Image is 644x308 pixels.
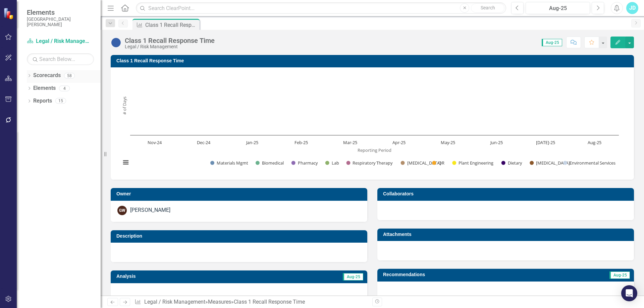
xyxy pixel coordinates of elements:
[234,299,305,305] div: Class 1 Recall Response Time
[452,160,494,166] button: Show Plant Engineering
[432,160,445,166] button: Show OR
[291,160,318,166] button: Show Pharmacy
[256,160,284,166] button: Show Biomedical
[116,274,234,279] h3: Analysis
[116,234,364,239] h3: Description
[383,272,548,277] h3: Recommendations
[441,139,455,145] text: May-25
[358,147,391,153] text: Reporting Period
[481,5,495,10] span: Search
[383,191,631,196] h3: Collaborators
[526,2,590,14] button: Aug-25
[530,160,556,166] button: Show Radiology
[125,37,215,44] div: Class 1 Recall Response Time
[136,2,506,14] input: Search ClearPoint...
[117,72,627,173] div: Chart. Highcharts interactive chart.
[490,139,503,145] text: Jun-25
[3,7,15,19] img: ClearPoint Strategy
[33,97,52,105] a: Reports
[383,232,631,237] h3: Attachments
[121,97,127,115] text: # of Days
[145,21,198,29] div: Class 1 Recall Response Time
[346,160,393,166] button: Show Respiratory Therapy
[33,84,56,92] a: Elements
[117,72,622,173] svg: Interactive chart
[27,8,94,16] span: Elements
[294,139,308,145] text: Feb-25
[55,98,66,104] div: 15
[542,39,562,46] span: Aug-25
[343,139,357,145] text: Mar-25
[144,299,205,305] a: Legal / Risk Management
[621,285,637,301] div: Open Intercom Messenger
[626,2,638,14] button: JD
[609,271,630,279] span: Aug-25
[27,53,94,65] input: Search Below...
[27,16,94,27] small: [GEOGRAPHIC_DATA][PERSON_NAME]
[148,139,162,145] text: Nov-24
[471,3,504,13] button: Search
[588,139,601,145] text: Aug-25
[210,160,248,166] button: Show Materials Mgmt
[528,4,588,12] div: Aug-25
[64,73,75,78] div: 58
[111,37,121,48] img: No Information
[130,206,170,214] div: [PERSON_NAME]
[208,299,231,305] a: Measures
[135,298,367,306] div: » »
[197,139,211,145] text: Dec-24
[125,44,215,49] div: Legal / Risk Management
[563,160,616,166] button: Show Environmental Services
[27,38,94,45] a: Legal / Risk Management
[121,158,130,167] button: View chart menu, Chart
[501,160,523,166] button: Show Dietary
[343,273,363,281] span: Aug-25
[246,139,258,145] text: Jan-25
[401,160,425,166] button: Show Cath Lab
[392,139,406,145] text: Apr-25
[536,139,555,145] text: [DATE]-25
[116,58,631,63] h3: Class 1 Recall Response Time
[325,160,339,166] button: Show Lab
[117,206,127,215] div: GW
[33,72,61,79] a: Scorecards
[116,191,364,196] h3: Owner
[59,85,70,91] div: 4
